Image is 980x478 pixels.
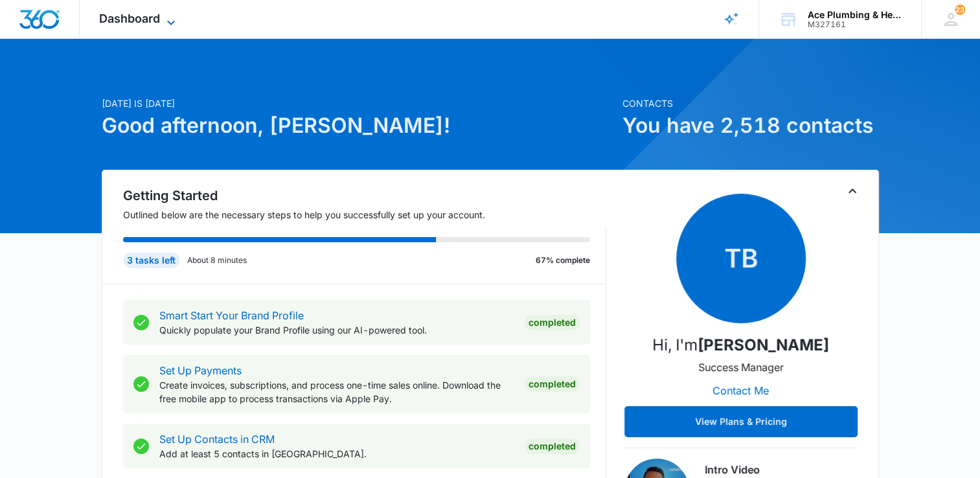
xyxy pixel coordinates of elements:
p: 67% complete [536,255,590,266]
span: 23 [955,5,965,15]
p: Quickly populate your Brand Profile using our AI-powered tool. [159,323,514,337]
div: Completed [525,315,580,330]
button: View Plans & Pricing [624,406,858,437]
div: Completed [525,438,580,454]
p: Add at least 5 contacts in [GEOGRAPHIC_DATA]. [159,447,514,461]
h1: Good afternoon, [PERSON_NAME]! [102,110,615,141]
p: [DATE] is [DATE] [102,97,615,110]
div: 3 tasks left [123,253,179,268]
span: TB [676,194,806,323]
a: Smart Start Your Brand Profile [159,309,304,322]
a: Set Up Payments [159,364,242,377]
div: account name [808,10,902,20]
h2: Getting Started [123,186,606,205]
button: Contact Me [700,375,782,406]
p: Success Manager [698,359,784,375]
span: Dashboard [99,12,160,25]
p: Outlined below are the necessary steps to help you successfully set up your account. [123,208,606,222]
div: Completed [525,376,580,392]
p: Hi, I'm [652,334,829,357]
a: Set Up Contacts in CRM [159,433,275,446]
button: Toggle Collapse [845,183,860,199]
div: notifications count [955,5,965,15]
strong: [PERSON_NAME] [698,336,829,354]
p: About 8 minutes [187,255,247,266]
p: Create invoices, subscriptions, and process one-time sales online. Download the free mobile app t... [159,378,514,405]
h1: You have 2,518 contacts [622,110,879,141]
div: account id [808,20,902,29]
h3: Intro Video [705,462,858,477]
p: Contacts [622,97,879,110]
